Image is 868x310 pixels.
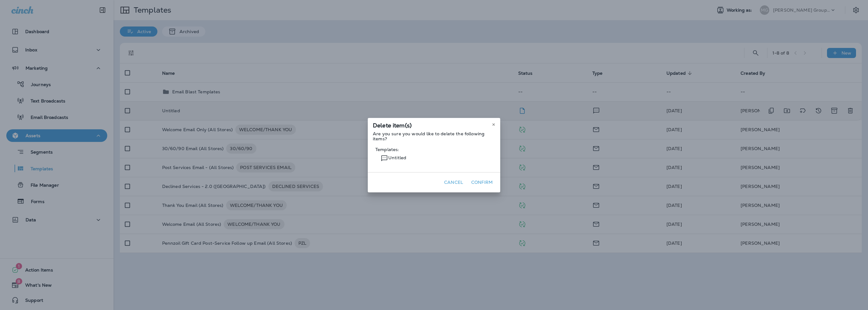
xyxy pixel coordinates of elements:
button: Confirm [469,178,495,187]
p: Are you sure you would like to delete the following items? [373,131,495,141]
div: Delete item(s) [368,118,500,131]
button: Cancel [442,178,466,187]
span: Templates: [375,147,493,152]
span: Untitled [375,152,493,165]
